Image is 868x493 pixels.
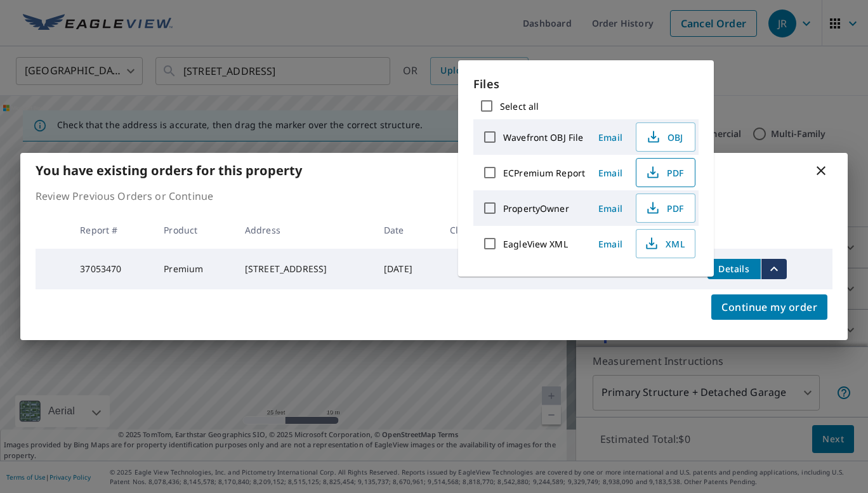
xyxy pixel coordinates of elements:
span: Details [715,263,753,275]
td: [DATE] [374,249,440,289]
span: Email [595,167,626,179]
th: Claim ID [440,211,517,249]
button: Email [590,128,631,147]
span: Email [595,238,626,250]
label: EagleView XML [503,238,568,250]
th: Report # [70,211,154,249]
p: Review Previous Orders or Continue [36,188,832,204]
button: Continue my order [711,294,827,320]
label: PropertyOwner [503,202,569,214]
span: Email [595,131,626,143]
th: Address [235,211,374,249]
button: Email [590,234,631,254]
span: XML [644,236,685,251]
label: Wavefront OBJ File [503,131,583,143]
span: Continue my order [721,298,817,316]
b: You have existing orders for this property [36,162,302,179]
span: Email [595,202,626,214]
span: PDF [644,165,685,180]
button: OBJ [636,122,695,152]
button: filesDropdownBtn-37053470 [761,259,787,279]
button: XML [636,229,695,258]
label: Select all [500,100,539,112]
button: Email [590,163,631,183]
th: Product [154,211,235,249]
td: 37053470 [70,249,154,289]
button: Email [590,199,631,218]
th: Date [374,211,440,249]
p: Files [473,76,699,93]
div: [STREET_ADDRESS] [245,263,364,275]
td: Premium [154,249,235,289]
button: PDF [636,194,695,223]
span: OBJ [644,129,685,145]
button: detailsBtn-37053470 [707,259,761,279]
span: PDF [644,200,685,216]
label: ECPremium Report [503,167,585,179]
button: PDF [636,158,695,187]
